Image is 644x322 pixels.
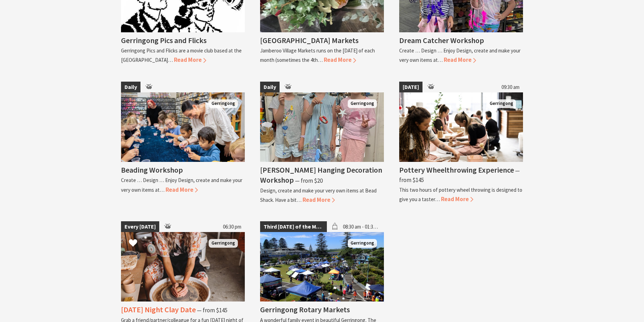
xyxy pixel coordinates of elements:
[121,177,242,193] p: Create … Design … Enjoy Design, create and make your very own items at…
[122,232,144,255] button: Click to Favourite Friday Night Clay Date
[399,165,514,175] h4: Pottery Wheelthrowing Experience
[399,35,484,45] h4: Dream Catcher Workshop
[260,92,384,162] img: Smiling happy children after their workshop class
[441,195,473,203] span: Read More
[348,239,377,248] span: Gerringong
[209,239,238,248] span: Gerringong
[121,221,159,232] span: Every [DATE]
[399,82,422,93] span: [DATE]
[260,305,350,314] h4: Gerringong Rotary Markets
[121,82,245,205] a: Daily Workshops Activities Fun Things to Do in Gerringong Gerringong Beading Workshop Create … De...
[174,56,206,64] span: Read More
[121,82,140,93] span: Daily
[260,35,359,45] h4: [GEOGRAPHIC_DATA] Markets
[399,187,522,203] p: This two hours of pottery wheel throwing is designed to give you a taster…
[303,196,335,204] span: Read More
[260,232,384,302] img: Christmas Market and Street Parade
[260,82,384,205] a: Daily Smiling happy children after their workshop class Gerringong [PERSON_NAME] Hanging Decorati...
[260,221,327,232] span: Third [DATE] of the Month
[121,92,245,162] img: Workshops Activities Fun Things to Do in Gerringong
[399,47,521,63] p: Create … Design … Enjoy Design, create and make your very own items at…
[121,305,196,314] h4: [DATE] Night Clay Date
[399,92,523,162] img: Picture of a group of people sitting at a pottery wheel making pots with clay a
[209,99,238,108] span: Gerringong
[498,82,523,93] span: 09:30 am
[295,177,323,184] span: ⁠— from $20
[121,47,242,63] p: Gerringong Pics and Flicks are a movie club based at the [GEOGRAPHIC_DATA]…
[197,306,227,314] span: ⁠— from $145
[260,82,280,93] span: Daily
[260,47,375,63] p: Jamberoo Village Markets runs on the [DATE] of each month (sometimes the 4th…
[399,82,523,205] a: [DATE] 09:30 am Picture of a group of people sitting at a pottery wheel making pots with clay a G...
[444,56,476,64] span: Read More
[339,221,384,232] span: 08:30 am - 01:30 pm
[121,35,207,45] h4: Gerringong Pics and Flicks
[260,165,382,185] h4: [PERSON_NAME] Hanging Decoration Workshop
[487,99,516,108] span: Gerringong
[121,232,245,302] img: Photo shows female sitting at pottery wheel with hands on a ball of clay
[219,221,245,232] span: 06:30 pm
[166,186,198,193] span: Read More
[324,56,356,64] span: Read More
[348,99,377,108] span: Gerringong
[121,165,183,175] h4: Beading Workshop
[260,187,377,203] p: Design, create and make your very own items at Bead Shack. Have a bit…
